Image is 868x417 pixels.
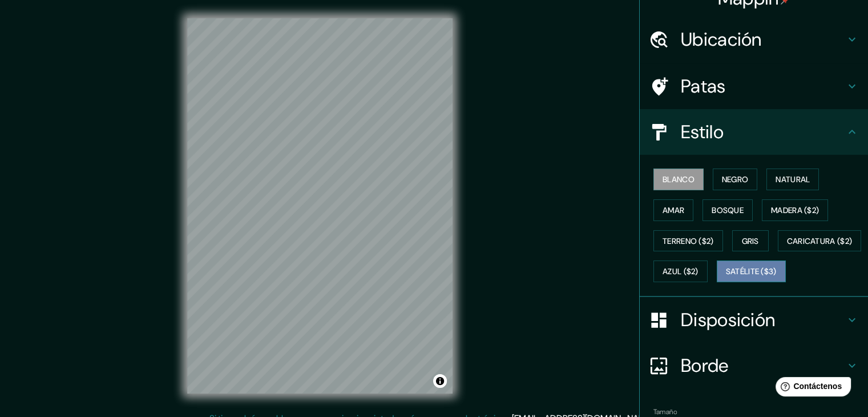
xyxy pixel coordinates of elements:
[653,260,708,282] button: Azul ($2)
[663,174,695,185] font: Blanco
[640,343,868,388] div: Borde
[640,297,868,343] div: Disposición
[717,260,786,282] button: Satélite ($3)
[762,199,828,221] button: Madera ($2)
[778,230,862,252] button: Caricatura ($2)
[766,372,855,404] iframe: Lanzador de widgets de ayuda
[681,354,729,378] font: Borde
[653,169,704,190] button: Blanco
[681,308,775,332] font: Disposición
[712,205,744,215] font: Bosque
[653,199,693,221] button: Amar
[640,63,868,109] div: Patas
[766,169,819,190] button: Natural
[681,27,762,51] font: Ubicación
[433,374,447,388] button: Activar o desactivar atribución
[787,236,853,246] font: Caricatura ($2)
[663,205,684,215] font: Amar
[722,174,749,185] font: Negro
[653,407,677,416] font: Tamaño
[187,18,453,394] canvas: Mapa
[742,236,759,246] font: Gris
[663,267,699,277] font: Azul ($2)
[640,17,868,62] div: Ubicación
[776,174,810,185] font: Natural
[663,236,714,246] font: Terreno ($2)
[732,230,769,252] button: Gris
[771,205,819,215] font: Madera ($2)
[713,169,758,190] button: Negro
[726,267,777,277] font: Satélite ($3)
[681,120,724,144] font: Estilo
[703,199,753,221] button: Bosque
[640,109,868,155] div: Estilo
[653,230,723,252] button: Terreno ($2)
[681,74,726,98] font: Patas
